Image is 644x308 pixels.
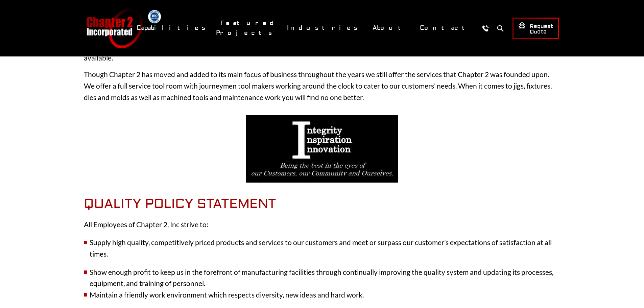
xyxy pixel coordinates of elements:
[132,21,213,35] a: Capabilities
[84,237,560,259] li: Supply high quality, competitively priced products and services to our customers and meet or surp...
[216,16,279,40] a: Featured Projects
[84,266,560,289] li: Show enough profit to keep us in the forefront of manufacturing facilities through continually im...
[512,18,559,39] a: Request Quote
[479,22,492,34] a: Call Us
[518,22,553,35] span: Request Quote
[84,219,560,230] p: All Employees of Chapter 2, Inc strive to:
[84,289,560,301] li: Maintain a friendly work environment which respects diversity, new ideas and hard work.
[368,21,412,35] a: About
[86,8,143,48] a: Chapter 2 Incorporated
[494,22,507,34] button: Search
[283,21,365,35] a: Industries
[84,69,560,103] p: Though Chapter 2 has moved and added to its main focus of business throughout the years we still ...
[84,196,560,212] h2: Quality Policy Statement
[415,21,476,35] a: Contact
